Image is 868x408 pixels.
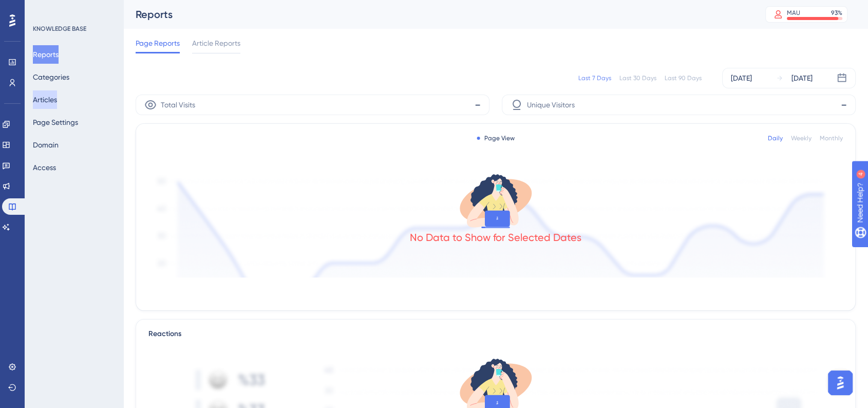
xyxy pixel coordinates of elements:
div: Weekly [791,134,812,142]
div: No Data to Show for Selected Dates [410,230,581,245]
span: Total Visits [161,99,195,111]
span: Article Reports [192,37,240,49]
button: Reports [33,45,59,64]
button: Page Settings [33,113,78,132]
span: Need Help? [24,3,64,15]
div: Last 7 Days [578,74,611,82]
div: Monthly [820,134,843,142]
div: [DATE] [791,72,813,84]
div: Reports [136,7,740,22]
div: Last 90 Days [665,74,702,82]
span: Page Reports [136,37,180,49]
button: Access [33,158,56,177]
div: Daily [768,134,783,142]
button: Domain [33,136,59,154]
button: Categories [33,68,69,86]
iframe: UserGuiding AI Assistant Launcher [825,367,856,398]
div: [DATE] [731,72,752,84]
div: Reactions [148,328,843,340]
button: Articles [33,90,57,109]
div: 4 [71,5,74,13]
span: - [841,97,847,113]
div: KNOWLEDGE BASE [33,25,86,33]
div: 93 % [831,9,842,17]
span: Unique Visitors [527,99,575,111]
div: MAU [787,9,800,17]
div: Page View [477,134,515,142]
span: - [475,97,481,113]
div: Last 30 Days [619,74,656,82]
